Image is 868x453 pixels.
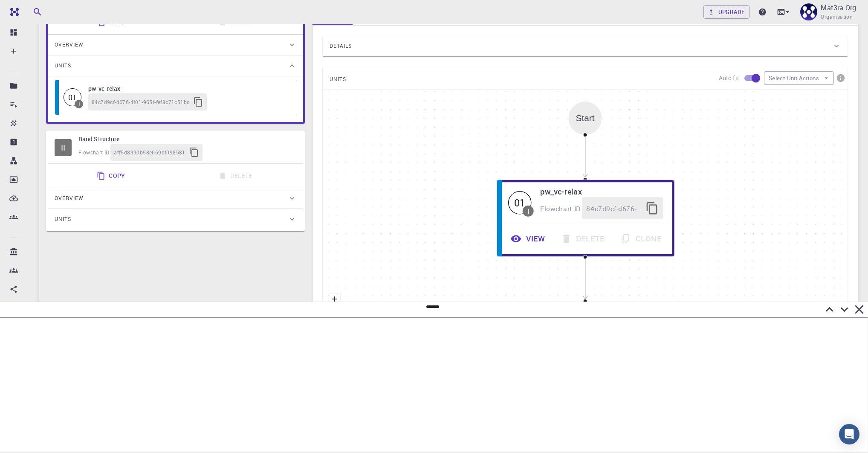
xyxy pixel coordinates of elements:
div: 01Ipw_vc-relaxFlowchart ID:84c7d9cf-d676-4f01-965f-fef8c71c51bdViewDeleteClone [497,180,674,257]
button: View [504,228,554,250]
div: End [569,301,602,334]
div: Start [569,102,602,135]
span: Idle [55,139,72,156]
span: 84c7d9cf-d676-4f01-965f-fef8c71c51bd [586,203,641,214]
div: II [55,139,72,156]
div: Units [48,209,303,229]
div: Overview [48,35,303,55]
h6: Band Structure [78,134,296,144]
p: Auto fit [719,74,739,82]
span: UNITS [330,73,346,86]
span: Units [55,59,71,73]
img: Mat3ra Org [800,3,817,20]
span: Idle [64,88,81,106]
span: Idle [508,191,532,214]
div: 01 [508,191,532,214]
h6: pw_vc-relax [88,84,288,93]
div: Overview [48,188,303,209]
div: 01 [64,88,81,106]
button: Copy [92,167,132,184]
button: info [834,71,848,85]
div: Details [323,36,848,56]
span: Organisation [821,13,853,21]
span: Flowchart ID: [540,204,582,213]
div: I [78,102,80,107]
button: Select Unit Actions [764,71,834,85]
span: Details [330,39,352,53]
div: Units [48,55,303,76]
div: Start [576,113,595,123]
span: Flowchart ID: [78,149,110,156]
span: 84c7d9cf-d676-4f01-965f-fef8c71c51bd [92,98,190,107]
span: Support [18,6,49,14]
span: aff5d8990b58e669bf098581 [114,148,185,157]
div: Open Intercom Messenger [839,424,859,444]
span: Overview [55,38,84,52]
span: Overview [55,192,84,205]
div: I [527,207,529,214]
span: Units [55,212,71,226]
p: Mat3ra Org [821,3,856,13]
button: Upgrade [703,5,750,19]
button: zoom in [329,293,340,305]
h6: pw_vc-relax [540,185,663,197]
img: logo [7,8,19,16]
